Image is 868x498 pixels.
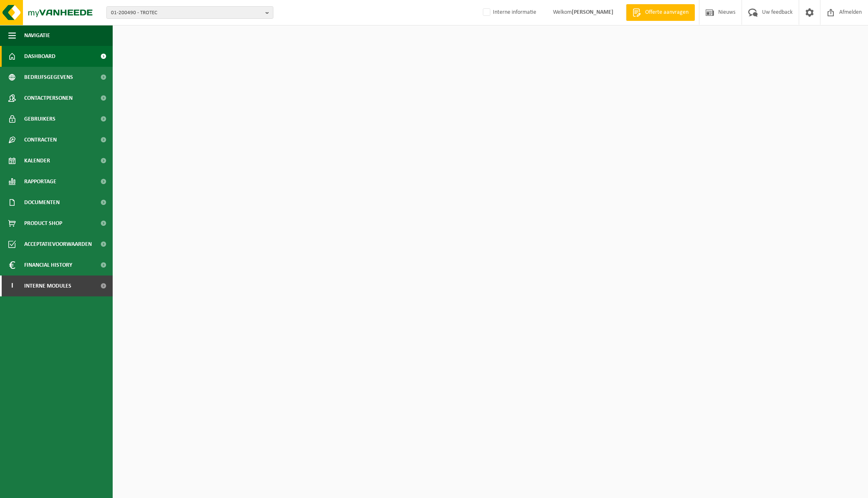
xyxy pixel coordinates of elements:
[24,88,73,109] span: Contactpersonen
[24,276,71,296] span: Interne modules
[24,234,92,255] span: Acceptatievoorwaarden
[106,6,273,19] button: 01-200490 - TROTEC
[24,150,50,171] span: Kalender
[24,25,50,46] span: Navigatie
[626,4,695,21] a: Offerte aanvragen
[24,109,56,129] span: Gebruikers
[24,213,62,234] span: Product Shop
[643,8,691,17] span: Offerte aanvragen
[572,9,613,15] strong: [PERSON_NAME]
[24,255,72,276] span: Financial History
[24,171,56,192] span: Rapportage
[24,67,73,88] span: Bedrijfsgegevens
[481,6,536,19] label: Interne informatie
[24,46,56,67] span: Dashboard
[111,7,262,19] span: 01-200490 - TROTEC
[24,129,57,150] span: Contracten
[8,276,16,296] span: I
[24,192,60,213] span: Documenten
